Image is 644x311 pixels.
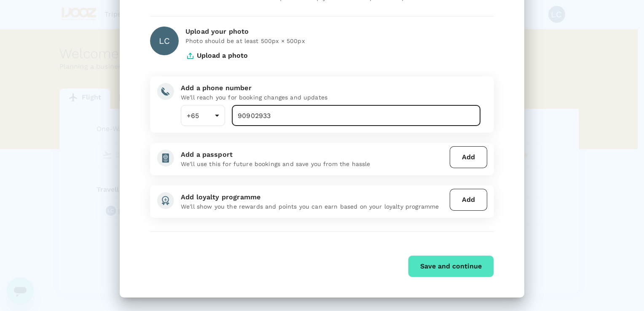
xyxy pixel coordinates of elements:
[408,255,494,277] button: Save and continue
[181,93,480,102] p: We'll reach you for booking changes and updates
[181,160,446,168] p: We'll use this for future bookings and save you from the hassle
[187,112,199,120] span: +65
[181,83,480,93] div: Add a phone number
[185,45,248,66] button: Upload a photo
[157,83,174,100] img: add-phone-number
[450,189,487,211] button: Add
[157,192,174,209] img: add-loyalty
[450,146,487,168] button: Add
[181,150,446,160] div: Add a passport
[150,27,179,55] div: LC
[232,105,480,126] input: Your phone number
[181,202,446,211] p: We'll show you the rewards and points you can earn based on your loyalty programme
[181,105,225,126] div: +65
[185,37,494,45] p: Photo should be at least 500px × 500px
[185,27,494,37] div: Upload your photo
[157,150,174,166] img: add-passport
[181,192,446,202] div: Add loyalty programme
